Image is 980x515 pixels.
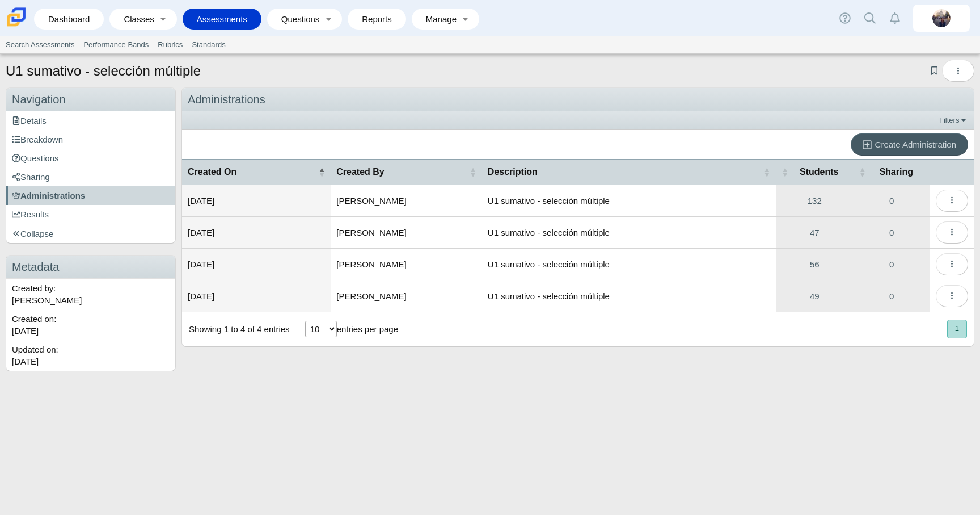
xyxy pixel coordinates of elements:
span: Students [791,166,847,178]
a: Breakdown [6,130,175,149]
a: Toggle expanded [155,9,171,30]
a: Collapse [6,224,175,243]
a: Manage Sharing [853,280,930,312]
a: Details [6,111,175,130]
nav: pagination [946,320,967,338]
div: Administrations [182,88,974,111]
button: More options [936,221,968,244]
span: Create Administration [875,140,956,149]
button: More options [936,285,968,307]
a: View Participants [776,185,853,216]
a: Questions [6,149,175,168]
td: [PERSON_NAME] [331,249,482,280]
a: Manage Sharing [853,185,930,216]
a: britta.barnhart.NdZ84j [913,5,970,32]
a: Sharing [6,168,175,186]
button: More options [936,253,968,275]
span: Questions [12,153,59,163]
td: U1 sumativo - selección múltiple [482,185,776,217]
td: [DATE] [182,249,331,280]
td: U1 sumativo - selección múltiple [482,280,776,312]
h3: Metadata [6,256,175,279]
a: Performance Bands [79,36,153,53]
a: View Participants [776,280,853,312]
a: View Participants [776,249,853,280]
button: More options [936,190,968,212]
a: Manage Sharing [853,249,930,280]
a: Standards [187,36,230,53]
span: Collapse [12,229,53,238]
a: Questions [273,9,320,30]
span: Created On : Activate to invert sorting [318,166,325,178]
a: Toggle expanded [320,9,336,30]
span: Breakdown [12,135,63,144]
a: Assessments [188,9,256,30]
span: Created On [188,166,316,178]
h1: U1 sumativo - selección múltiple [6,61,201,81]
span: Administrations [12,191,85,200]
a: Reports [353,9,400,30]
a: Manage [417,9,458,30]
span: Students : Activate to sort [782,166,788,178]
span: Results [12,210,49,219]
a: Rubrics [153,36,187,53]
td: [PERSON_NAME] [331,217,482,249]
span: Navigation [12,93,66,106]
a: Toggle expanded [458,9,474,30]
span: Description [488,166,761,178]
span: Description : Activate to sort [763,166,770,178]
div: Created by: [PERSON_NAME] [6,279,175,309]
a: Filters [936,115,971,126]
a: Administrations [6,186,175,205]
button: 1 [947,320,967,338]
div: Showing 1 to 4 of 4 entries [182,312,290,346]
div: Created on: [6,309,175,340]
a: Manage Sharing [853,217,930,248]
span: Created By [336,166,467,178]
span: Sharing [868,166,924,178]
a: Results [6,205,175,224]
td: [DATE] [182,185,331,217]
a: Create Administration [851,133,968,156]
a: Dashboard [40,9,98,30]
a: Alerts [882,6,907,31]
span: Details [12,116,47,125]
div: Updated on: [6,340,175,371]
a: Classes [115,9,155,30]
img: Carmen School of Science & Technology [5,5,28,29]
a: View Participants [776,217,853,248]
span: Sharing : Activate to sort [859,166,865,178]
td: U1 sumativo - selección múltiple [482,249,776,280]
a: Add bookmark [929,66,940,76]
label: entries per page [337,324,398,334]
td: [DATE] [182,217,331,249]
td: [PERSON_NAME] [331,280,482,312]
time: Oct 11, 2022 at 6:48 PM [12,326,39,336]
time: Oct 11, 2022 at 7:12 PM [12,357,39,366]
td: [DATE] [182,280,331,312]
button: More options [942,60,974,82]
td: [PERSON_NAME] [331,185,482,217]
a: Carmen School of Science & Technology [5,21,28,31]
img: britta.barnhart.NdZ84j [932,9,951,27]
span: Sharing [12,172,50,182]
td: U1 sumativo - selección múltiple [482,217,776,249]
a: Search Assessments [1,36,79,53]
span: Created By : Activate to sort [470,166,476,178]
